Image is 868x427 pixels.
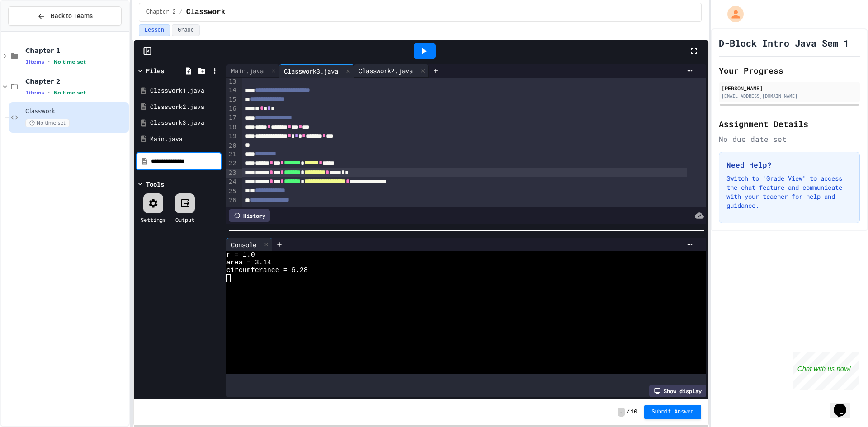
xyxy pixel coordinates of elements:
[226,64,279,78] div: Main.java
[48,89,50,96] span: •
[631,408,637,416] span: 10
[150,118,221,127] div: Classwork3.java
[146,66,164,75] div: Files
[226,113,238,122] div: 17
[179,9,183,16] span: /
[279,66,343,76] div: Classwork3.java
[226,150,238,159] div: 21
[719,37,849,49] h1: D-Block Intro Java Sem 1
[226,187,238,196] div: 25
[226,86,238,95] div: 14
[719,134,860,145] div: No due date set
[719,117,860,130] h2: Assignment Details
[25,119,70,127] span: No time set
[8,6,122,26] button: Back to Teams
[793,352,859,390] iframe: chat widget
[722,93,857,99] div: [EMAIL_ADDRESS][DOMAIN_NAME]
[719,64,860,77] h2: Your Progress
[226,169,238,178] div: 23
[226,159,238,168] div: 22
[226,267,308,274] span: circumferance = 6.28
[226,132,238,141] div: 19
[150,135,221,144] div: Main.java
[726,174,852,210] p: Switch to "Grade View" to access the chat feature and communicate with your teacher for help and ...
[175,216,194,224] div: Output
[226,178,238,187] div: 24
[226,259,271,267] span: area = 3.14
[53,59,86,65] span: No time set
[51,11,93,21] span: Back to Teams
[226,104,238,113] div: 16
[25,108,127,115] span: Classwork
[830,391,859,418] iframe: chat widget
[226,66,268,75] div: Main.java
[354,66,417,75] div: Classwork2.java
[25,59,44,65] span: 1 items
[226,141,238,150] div: 20
[627,408,630,416] span: /
[172,24,200,36] button: Grade
[141,216,166,224] div: Settings
[226,196,238,205] div: 26
[651,408,694,416] span: Submit Answer
[226,240,261,249] div: Console
[226,251,255,259] span: r = 1.0
[229,209,270,222] div: History
[150,86,221,95] div: Classwork1.java
[48,58,50,66] span: •
[279,64,354,78] div: Classwork3.java
[25,47,127,55] span: Chapter 1
[618,408,625,417] span: -
[722,84,857,92] div: [PERSON_NAME]
[354,64,429,78] div: Classwork2.java
[186,7,225,18] span: Classwork
[226,77,238,86] div: 13
[226,123,238,132] div: 18
[226,95,238,104] div: 15
[146,179,164,189] div: Tools
[649,385,706,397] div: Show display
[25,90,44,96] span: 1 items
[53,90,86,96] span: No time set
[150,103,221,112] div: Classwork2.java
[718,4,746,24] div: My Account
[226,238,272,251] div: Console
[25,77,127,85] span: Chapter 2
[726,160,852,170] h3: Need Help?
[139,24,170,36] button: Lesson
[146,9,176,16] span: Chapter 2
[644,405,701,419] button: Submit Answer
